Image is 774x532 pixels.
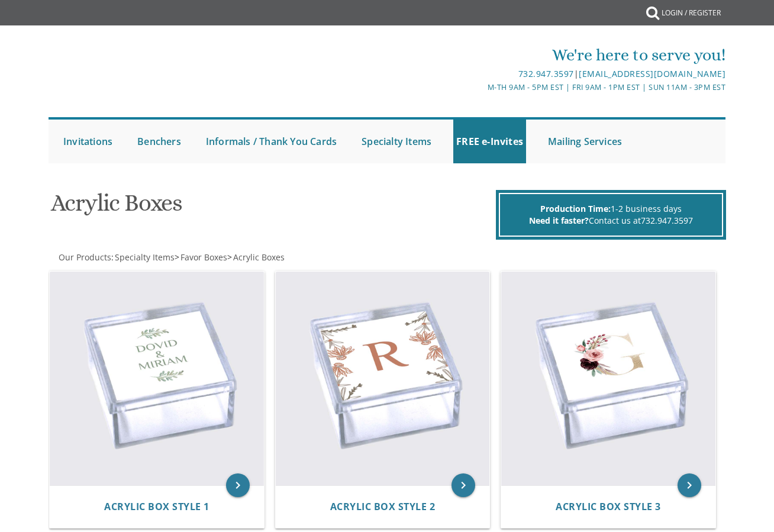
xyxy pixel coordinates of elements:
a: keyboard_arrow_right [678,473,701,497]
span: > [227,252,285,263]
a: Benchers [134,120,184,163]
span: > [175,252,227,263]
h1: Acrylic Boxes [51,190,494,225]
a: Specialty Items [114,252,175,263]
a: keyboard_arrow_right [451,473,475,497]
span: Specialty Items [115,252,175,263]
span: Acrylic Box Style 1 [104,500,209,513]
a: Acrylic Box Style 3 [556,501,661,512]
a: Acrylic Box Style 2 [330,501,436,512]
img: Acrylic Box Style 2 [276,272,489,485]
img: Acrylic Box Style 1 [50,272,263,485]
span: Production Time: [540,203,611,214]
a: keyboard_arrow_right [226,473,250,497]
div: 1-2 business days Contact us at [499,193,723,237]
a: 732.947.3597 [641,215,693,226]
a: [EMAIL_ADDRESS][DOMAIN_NAME] [579,68,725,79]
a: Acrylic Boxes [232,252,285,263]
a: FREE e-Invites [453,120,526,163]
span: Acrylic Box Style 3 [556,500,661,513]
a: Acrylic Box Style 1 [104,501,209,512]
span: Acrylic Box Style 2 [330,500,436,513]
a: Informals / Thank You Cards [203,120,340,163]
img: Acrylic Box Style 3 [501,272,715,485]
a: Mailing Services [545,120,625,163]
div: : [49,252,387,263]
a: 732.947.3597 [518,68,574,79]
a: Invitations [60,120,115,163]
div: M-Th 9am - 5pm EST | Fri 9am - 1pm EST | Sun 11am - 3pm EST [275,81,725,93]
div: We're here to serve you! [275,43,725,67]
a: Specialty Items [359,120,434,163]
span: Need it faster? [529,215,589,226]
a: Favor Boxes [179,252,227,263]
span: Acrylic Boxes [233,252,285,263]
span: Favor Boxes [180,252,227,263]
div: | [275,67,725,81]
a: Our Products [57,252,111,263]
